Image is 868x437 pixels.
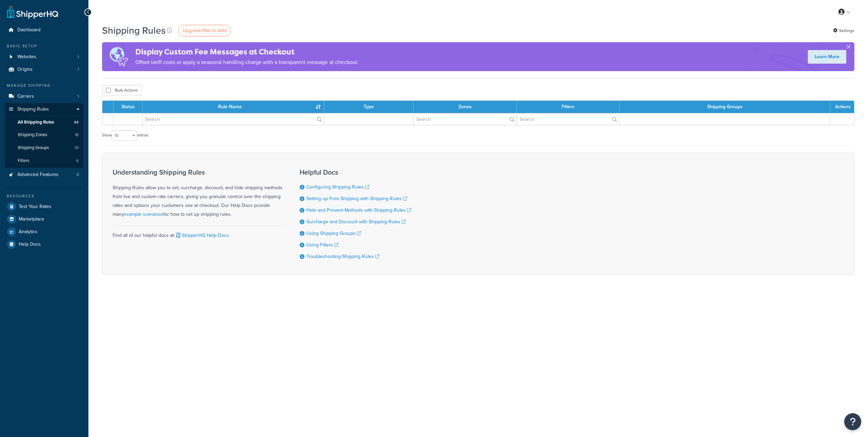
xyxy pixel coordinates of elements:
[5,142,83,154] a: Shipping Groups 10
[17,94,34,99] span: Carriers
[5,103,83,116] a: Shipping Rules
[5,103,83,168] li: Shipping Rules
[102,42,135,71] img: duties-banner-06bc72dcb5fe05cb3f9472aba00be2ae8eb53ab6f0d8bb03d382ba314ac3c341.png
[143,101,324,113] th: Rule Name
[178,25,231,36] a: Upgrade Plan to Add
[143,113,324,125] input: Search
[113,168,283,176] h3: Understanding Shipping Rules
[7,5,58,19] a: ShipperHQ Home
[5,238,83,250] a: Help Docs
[19,229,37,235] span: Analytics
[17,172,59,178] span: Advanced Features
[5,200,83,213] a: Test Your Rates
[113,168,283,219] div: Shipping Rules allow you to set, surcharge, discount, and hide shipping methods from live and cus...
[619,101,830,113] th: Shipping Groups
[102,85,142,95] button: Bulk Actions
[17,67,33,72] span: Origins
[833,26,854,35] a: Settings
[306,218,406,225] a: Surcharge and Discount with Shipping Rules
[830,101,854,113] th: Actions
[306,207,411,214] a: Hide and Prevent Methods with Shipping Rules
[5,116,83,129] li: All Shipping Rules
[5,142,83,154] li: Shipping Groups
[5,168,83,181] a: Advanced Features 0
[112,130,137,141] select: Showentries
[75,132,79,138] span: 18
[102,130,148,141] label: Show entries
[19,204,51,210] span: Test Your Rates
[76,158,79,164] span: 6
[5,129,83,141] a: Shipping Zones 18
[414,101,517,113] th: Zones
[135,58,358,67] p: Offset tariff costs or apply a seasonal handling charge with a transparent message at checkout.
[17,27,40,33] span: Dashboard
[19,242,41,247] span: Help Docs
[5,43,83,49] div: Basic Setup
[18,119,54,125] span: All Shipping Rules
[114,101,143,113] th: Status
[18,145,49,151] span: Shipping Groups
[5,155,83,167] a: Filters 6
[5,226,83,238] a: Analytics
[18,132,47,138] span: Shipping Zones
[5,155,83,167] li: Filters
[324,101,414,113] th: Type
[5,83,83,88] div: Manage Shipping
[5,51,83,63] a: Websites 1
[5,213,83,225] a: Marketplace
[183,27,227,34] span: Upgrade Plan to Add
[113,226,283,240] div: Find all of our helpful docs at:
[306,241,338,248] a: Using Filters
[414,113,517,125] input: Search
[306,230,361,237] a: Using Shipping Groups
[74,119,79,125] span: 44
[19,216,44,222] span: Marketplace
[5,116,83,129] a: All Shipping Rules 44
[135,46,358,58] h4: Display Custom Fee Messages at Checkout
[78,67,79,72] span: 1
[17,107,49,112] span: Shipping Rules
[5,90,83,103] li: Carriers
[306,183,369,191] a: Configuring Shipping Rules
[300,168,411,176] h3: Helpful Docs
[124,211,163,218] a: example scenarios
[78,54,79,60] span: 1
[77,172,79,178] span: 0
[517,113,619,125] input: Search
[808,50,846,64] a: Learn More
[18,158,29,164] span: Filters
[5,129,83,141] li: Shipping Zones
[5,63,83,76] li: Origins
[5,63,83,76] a: Origins 1
[75,145,79,151] span: 10
[78,94,79,99] span: 1
[517,101,620,113] th: Filters
[5,24,83,36] a: Dashboard
[102,24,166,37] h1: Shipping Rules
[5,90,83,103] a: Carriers 1
[175,232,229,239] a: ShipperHQ Help Docs
[306,195,407,202] a: Setting up Free Shipping with Shipping Rules
[306,253,379,260] a: Troubleshooting Shipping Rules
[5,168,83,181] li: Advanced Features
[844,413,861,430] button: Open Resource Center
[5,193,83,199] div: Resources
[17,54,36,60] span: Websites
[5,51,83,63] li: Websites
